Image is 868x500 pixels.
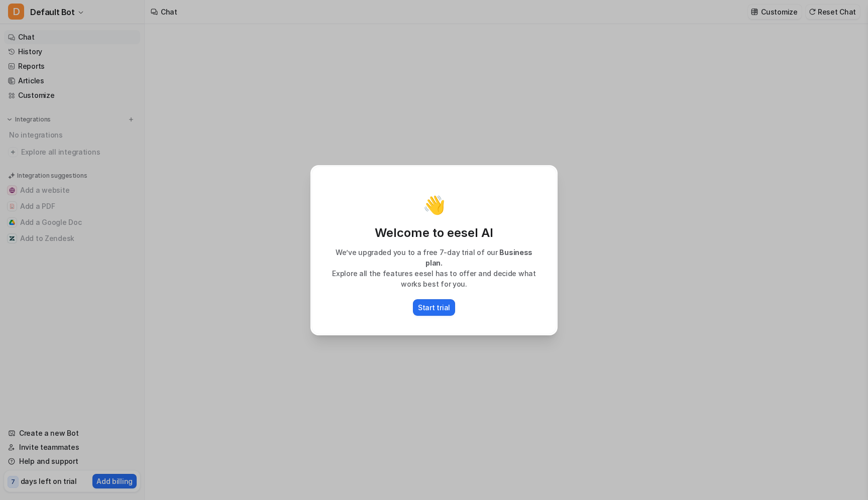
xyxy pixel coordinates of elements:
[322,268,546,289] p: Explore all the features eesel has to offer and decide what works best for you.
[418,302,450,313] p: Start trial
[322,225,546,241] p: Welcome to eesel AI
[413,299,455,316] button: Start trial
[322,247,546,268] p: We’ve upgraded you to a free 7-day trial of our
[423,195,446,215] p: 👋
